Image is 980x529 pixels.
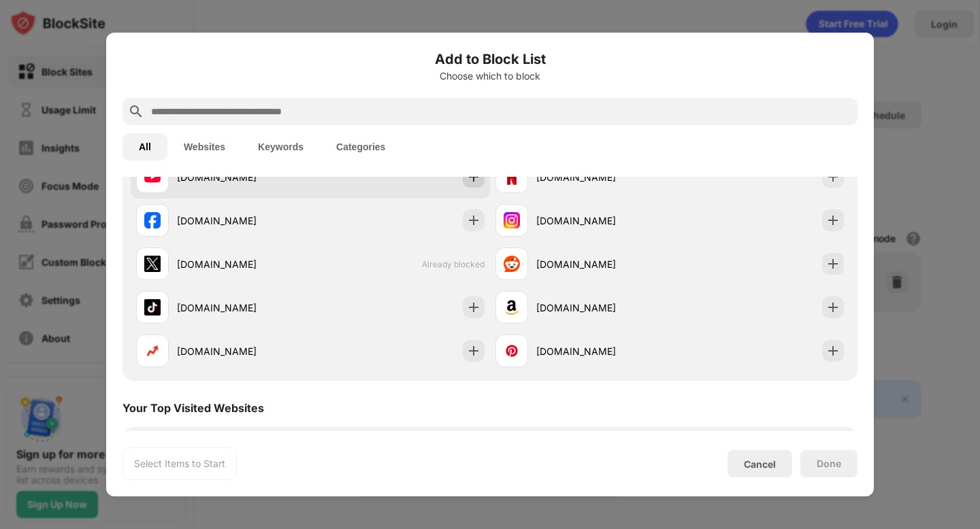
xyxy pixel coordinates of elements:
img: favicons [504,299,520,315]
div: [DOMAIN_NAME] [536,301,670,315]
div: [DOMAIN_NAME] [177,301,310,315]
div: Cancel [744,458,776,470]
img: favicons [504,256,520,272]
span: Already blocked [422,259,485,269]
img: favicons [144,299,161,315]
div: [DOMAIN_NAME] [536,170,670,184]
img: favicons [504,343,520,359]
img: favicons [144,212,161,228]
button: Categories [320,133,402,160]
div: [DOMAIN_NAME] [177,170,310,184]
img: favicons [504,212,520,228]
button: All [122,133,167,160]
img: favicons [144,343,161,359]
div: [DOMAIN_NAME] [536,344,670,358]
div: [DOMAIN_NAME] [536,257,670,271]
div: [DOMAIN_NAME] [177,344,310,358]
button: Keywords [242,133,320,160]
div: [DOMAIN_NAME] [177,214,310,228]
div: [DOMAIN_NAME] [536,214,670,228]
div: Select Items to Start [134,457,225,471]
img: favicons [504,169,520,185]
button: Websites [167,133,242,160]
img: search.svg [128,103,144,120]
img: favicons [144,169,161,185]
h6: Add to Block List [122,49,857,69]
div: Choose which to block [122,71,857,82]
div: Done [817,458,841,469]
div: [DOMAIN_NAME] [177,257,310,271]
img: favicons [144,256,161,272]
div: Your Top Visited Websites [122,401,264,415]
